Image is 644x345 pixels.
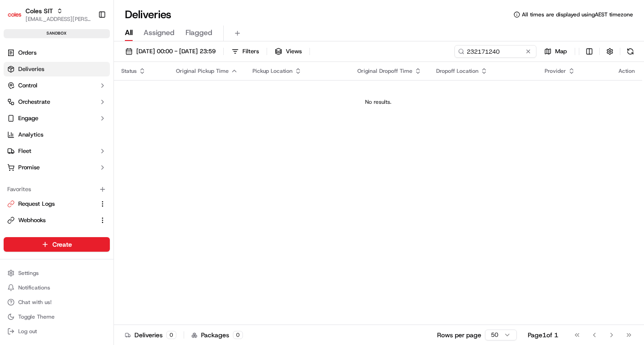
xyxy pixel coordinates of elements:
[4,29,110,38] div: sandbox
[4,46,110,60] a: Orders
[4,310,110,323] button: Toggle Theme
[4,237,110,252] button: Create
[18,269,39,277] span: Settings
[18,65,44,73] span: Deliveries
[4,78,110,93] button: Control
[357,67,412,75] span: Original Dropoff Time
[4,62,110,76] a: Deliveries
[540,45,571,58] button: Map
[4,127,110,142] a: Analytics
[125,330,176,340] div: Deliveries
[26,15,91,23] button: [EMAIL_ADDRESS][PERSON_NAME][PERSON_NAME][DOMAIN_NAME]
[191,330,243,340] div: Packages
[4,197,110,211] button: Request Logs
[121,45,220,58] button: [DATE] 00:00 - [DATE] 23:59
[18,284,50,291] span: Notifications
[18,200,55,208] span: Request Logs
[18,299,52,306] span: Chat with us!
[555,47,567,56] span: Map
[252,67,293,75] span: Pickup Location
[121,67,137,75] span: Status
[242,47,259,56] span: Filters
[18,313,55,320] span: Toggle Theme
[18,216,46,224] span: Webhooks
[144,27,175,38] span: Assigned
[4,296,110,309] button: Chat with us!
[4,325,110,338] button: Log out
[18,328,37,335] span: Log out
[18,163,40,172] span: Promise
[233,331,243,339] div: 0
[18,81,37,90] span: Control
[624,45,637,58] button: Refresh
[136,47,216,56] span: [DATE] 00:00 - [DATE] 23:59
[18,147,31,155] span: Fleet
[271,45,306,58] button: Views
[7,200,95,208] a: Request Logs
[18,98,50,106] span: Orchestrate
[18,114,38,122] span: Engage
[4,281,110,294] button: Notifications
[545,67,566,75] span: Provider
[528,330,558,340] div: Page 1 of 1
[4,111,110,126] button: Engage
[118,98,639,106] div: No results.
[52,240,72,249] span: Create
[436,67,479,75] span: Dropoff Location
[166,331,176,339] div: 0
[618,67,635,75] div: Action
[4,4,94,25] button: Coles SITColes SIT[EMAIL_ADDRESS][PERSON_NAME][PERSON_NAME][DOMAIN_NAME]
[4,182,110,197] div: Favorites
[18,49,36,57] span: Orders
[4,160,110,175] button: Promise
[4,144,110,158] button: Fleet
[4,213,110,228] button: Webhooks
[18,131,43,139] span: Analytics
[125,27,133,38] span: All
[7,216,95,224] a: Webhooks
[522,11,633,18] span: All times are displayed using AEST timezone
[227,45,263,58] button: Filters
[4,267,110,279] button: Settings
[454,45,536,58] input: Type to search
[437,330,481,340] p: Rows per page
[125,7,171,22] h1: Deliveries
[286,47,302,56] span: Views
[176,67,229,75] span: Original Pickup Time
[185,27,212,38] span: Flagged
[26,6,53,15] button: Coles SIT
[7,7,22,22] img: Coles SIT
[4,95,110,109] button: Orchestrate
